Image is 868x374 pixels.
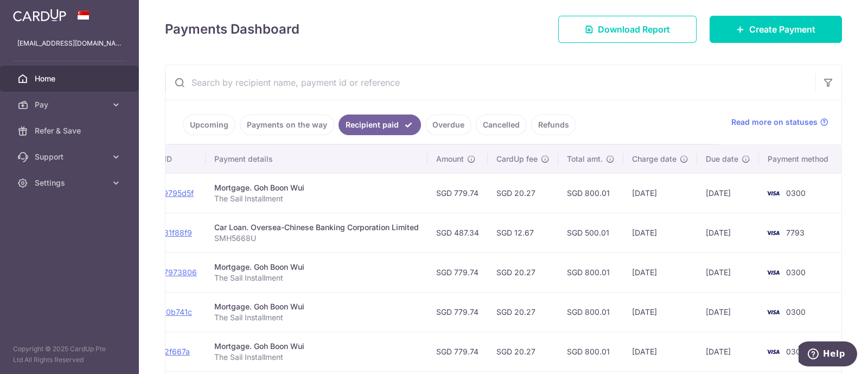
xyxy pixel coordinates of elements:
[623,332,697,371] td: [DATE]
[697,213,759,252] td: [DATE]
[35,99,106,110] span: Pay
[697,252,759,292] td: [DATE]
[214,222,419,233] div: Car Loan. Oversea-Chinese Banking Corporation Limited
[632,154,676,164] span: Charge date
[623,213,697,252] td: [DATE]
[214,341,419,352] div: Mortgage. Goh Boon Wui
[488,213,558,252] td: SGD 12.67
[17,38,122,49] p: [EMAIL_ADDRESS][DOMAIN_NAME]
[339,115,421,135] a: Recipient paid
[697,332,759,371] td: [DATE]
[762,266,784,279] img: Bank Card
[567,154,603,164] span: Total amt.
[697,173,759,213] td: [DATE]
[35,125,106,136] span: Refer & Save
[13,9,66,22] img: CardUp
[558,292,623,332] td: SGD 800.01
[697,292,759,332] td: [DATE]
[214,193,419,204] p: The Sail Installment
[623,252,697,292] td: [DATE]
[731,117,818,128] span: Read more on statuses
[749,23,815,36] span: Create Payment
[710,16,842,43] a: Create Payment
[623,173,697,213] td: [DATE]
[214,301,419,312] div: Mortgage. Goh Boon Wui
[427,332,488,371] td: SGD 779.74
[427,252,488,292] td: SGD 779.74
[558,16,697,43] a: Download Report
[427,173,488,213] td: SGD 779.74
[799,341,857,369] iframe: Opens a widget where you can find more information
[496,154,538,164] span: CardUp fee
[531,115,576,135] a: Refunds
[240,115,334,135] a: Payments on the way
[558,332,623,371] td: SGD 800.01
[558,252,623,292] td: SGD 800.01
[786,347,806,356] span: 0300
[786,228,805,237] span: 7793
[786,307,806,316] span: 0300
[558,173,623,213] td: SGD 800.01
[488,332,558,371] td: SGD 20.27
[214,262,419,272] div: Mortgage. Goh Boon Wui
[214,182,419,193] div: Mortgage. Goh Boon Wui
[214,352,419,363] p: The Sail Installment
[786,268,806,277] span: 0300
[488,173,558,213] td: SGD 20.27
[762,226,784,239] img: Bank Card
[425,115,471,135] a: Overdue
[762,187,784,200] img: Bank Card
[786,188,806,198] span: 0300
[35,151,106,162] span: Support
[731,117,828,128] a: Read more on statuses
[476,115,527,135] a: Cancelled
[206,145,427,173] th: Payment details
[759,145,841,173] th: Payment method
[165,20,299,39] h4: Payments Dashboard
[183,115,235,135] a: Upcoming
[488,292,558,332] td: SGD 20.27
[706,154,738,164] span: Due date
[488,252,558,292] td: SGD 20.27
[165,65,815,100] input: Search by recipient name, payment id or reference
[598,23,670,36] span: Download Report
[214,272,419,283] p: The Sail Installment
[623,292,697,332] td: [DATE]
[762,345,784,358] img: Bank Card
[436,154,464,164] span: Amount
[214,233,419,244] p: SMH5668U
[35,73,106,84] span: Home
[427,213,488,252] td: SGD 487.34
[35,178,106,188] span: Settings
[762,306,784,319] img: Bank Card
[558,213,623,252] td: SGD 500.01
[214,312,419,323] p: The Sail Installment
[427,292,488,332] td: SGD 779.74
